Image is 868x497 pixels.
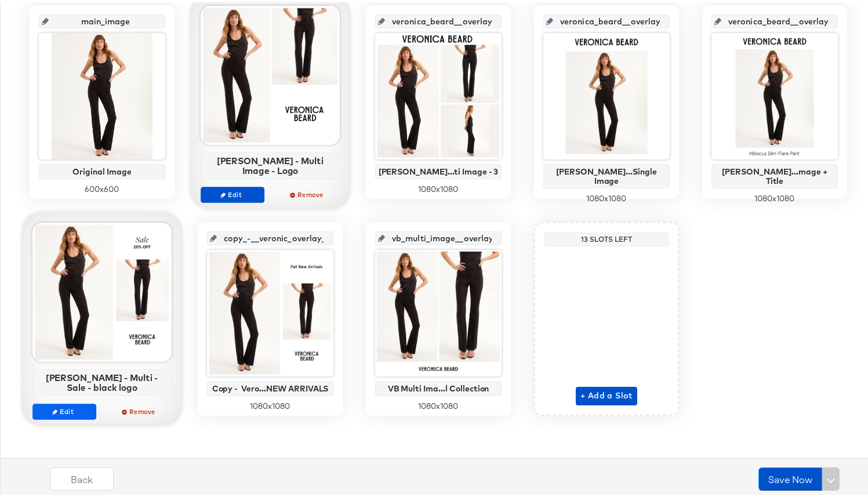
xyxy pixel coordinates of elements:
button: + Add a Slot [576,384,637,403]
button: Edit [32,401,96,418]
span: Remove [281,188,335,197]
div: VB Multi Ima...l Collection [378,382,499,391]
button: Remove [276,184,340,201]
div: 1080 x 1080 [543,191,670,202]
div: Copy - Vero...NEW ARRIVALS [210,382,331,391]
button: Edit [201,184,264,201]
span: Remove [113,405,166,413]
button: Save Now [758,465,822,488]
div: Original Image [42,165,162,174]
div: 1080 x 1080 [375,182,502,193]
div: 1080 x 1080 [711,191,838,202]
div: [PERSON_NAME] - Multi Image - Logo [204,153,337,173]
span: Edit [206,188,259,197]
div: 1080 x 1080 [375,398,502,409]
div: [PERSON_NAME]...mage + Title [714,165,835,183]
div: [PERSON_NAME] - Multi - Sale - black logo [36,370,169,390]
div: 600 x 600 [39,182,165,193]
div: [PERSON_NAME]...Single Image [546,165,667,183]
button: Remove [108,401,172,418]
span: Edit [38,405,91,413]
button: Back [50,465,114,488]
div: [PERSON_NAME]...ti Image - 3 [378,165,499,174]
div: 1080 x 1080 [207,398,333,409]
div: 13 Slots Left [547,233,666,242]
span: + Add a Slot [580,386,633,401]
